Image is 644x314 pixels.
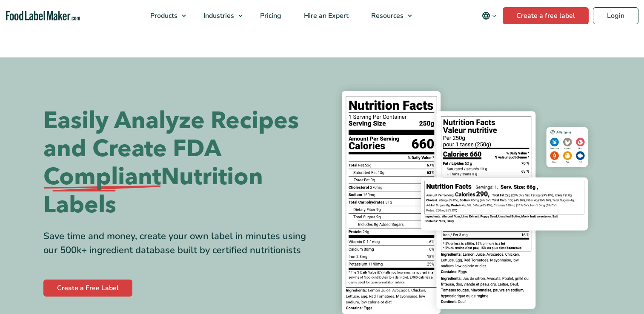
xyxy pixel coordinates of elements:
[43,163,161,191] span: Compliant
[43,280,132,297] a: Create a Free Label
[593,7,638,24] a: Login
[369,11,404,20] span: Resources
[301,11,349,20] span: Hire an Expert
[201,11,235,20] span: Industries
[503,7,589,24] a: Create a free label
[43,229,316,257] div: Save time and money, create your own label in minutes using our 500k+ ingredient database built b...
[43,107,316,219] h1: Easily Analyze Recipes and Create FDA Nutrition Labels
[6,11,80,21] a: Food Label Maker homepage
[148,11,178,20] span: Products
[476,7,503,24] button: Change language
[258,11,282,20] span: Pricing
